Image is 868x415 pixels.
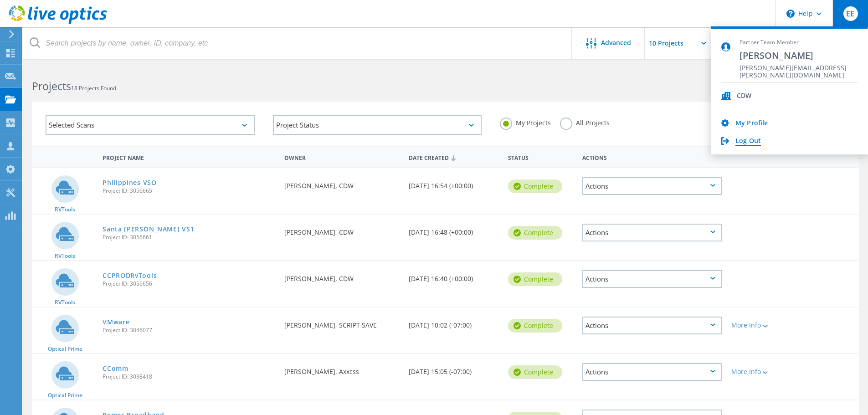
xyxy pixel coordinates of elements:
div: [PERSON_NAME], CDW [280,168,404,198]
span: Project ID: 3056665 [103,188,275,194]
div: [PERSON_NAME], Axxcss [280,354,404,384]
label: My Projects [500,118,551,126]
span: Project ID: 3046077 [103,328,275,333]
span: Project ID: 3038418 [103,374,275,379]
a: VMware [103,319,129,325]
div: [DATE] 16:48 (+00:00) [404,215,503,245]
span: Optical Prime [48,393,82,398]
a: Santa [PERSON_NAME] VS1 [103,226,194,232]
div: [DATE] 16:40 (+00:00) [404,261,503,291]
span: RVTools [55,300,75,305]
div: Actions [578,149,727,165]
div: Actions [582,224,722,241]
a: Log Out [735,137,761,146]
div: [DATE] 10:02 (-07:00) [404,307,503,338]
div: Project Name [98,149,280,165]
div: Actions [582,363,722,381]
div: [PERSON_NAME], SCRIPT SAVE [280,307,404,338]
div: Complete [508,365,562,379]
span: Partner Team Member [740,39,858,46]
div: Owner [280,149,404,165]
span: 18 Projects Found [71,84,116,92]
span: EE [846,10,854,17]
div: Project Status [273,115,482,135]
div: Complete [508,319,562,333]
div: More Info [731,322,788,328]
div: Complete [508,226,562,240]
div: [PERSON_NAME], CDW [280,215,404,245]
input: Search projects by name, owner, ID, company, etc [23,27,572,59]
span: [PERSON_NAME][EMAIL_ADDRESS][PERSON_NAME][DOMAIN_NAME] [740,64,858,73]
div: Status [503,149,578,165]
svg: \n [786,10,795,18]
div: [DATE] 15:05 (-07:00) [404,354,503,384]
a: Live Optics Dashboard [9,19,107,26]
div: More Info [731,369,788,375]
div: Actions [582,177,722,195]
span: [PERSON_NAME] [740,49,858,61]
span: Advanced [601,40,631,46]
span: RVTools [55,207,75,212]
div: Actions [582,270,722,288]
div: Complete [508,272,562,286]
span: Optical Prime [48,346,82,352]
a: CCPRODRvTools [103,272,157,279]
span: CDW [737,92,751,101]
b: Projects [32,79,71,93]
div: Actions [582,317,722,334]
a: Philippines VSO [103,179,157,186]
span: Project ID: 3056661 [103,235,275,240]
span: Project ID: 3056656 [103,281,275,287]
div: Date Created [404,149,503,166]
div: Complete [508,179,562,193]
div: [PERSON_NAME], CDW [280,261,404,291]
div: [DATE] 16:54 (+00:00) [404,168,503,198]
a: My Profile [735,119,768,128]
div: Selected Scans [46,115,255,135]
span: RVTools [55,253,75,259]
label: All Projects [560,118,610,126]
a: CComm [103,365,128,372]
